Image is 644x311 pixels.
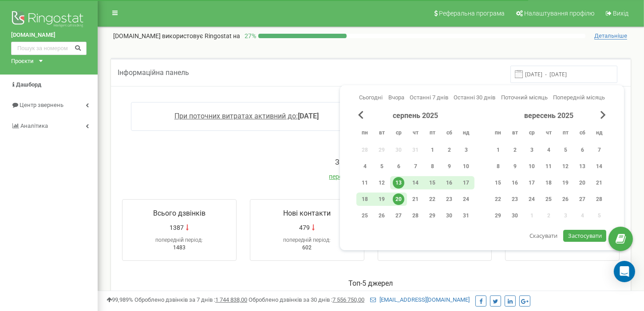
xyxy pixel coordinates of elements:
[490,160,506,173] div: пн 8 вер 2025 р.
[509,193,521,205] div: 23
[302,244,312,251] span: 602
[460,193,472,205] div: 24
[356,176,373,189] div: пн 11 серп 2025 р.
[458,143,474,157] div: нд 3 серп 2025 р.
[460,210,472,221] div: 31
[509,210,521,221] div: 30
[542,127,555,140] abbr: четвер
[329,173,413,180] a: перейти до журналу дзвінків
[560,144,571,156] div: 5
[490,143,506,157] div: пн 1 вер 2025 р.
[283,209,331,217] span: Нові контакти
[336,158,407,166] span: Зведені дані дзвінків
[410,94,448,101] span: Останні 7 днів
[563,230,606,242] button: Застосувати
[11,42,87,55] input: Пошук за номером
[459,127,473,140] abbr: неділя
[107,296,133,303] span: 99,989%
[490,111,608,121] div: вересень 2025
[173,244,186,251] span: 1483
[492,177,504,189] div: 15
[441,209,458,222] div: сб 30 серп 2025 р.
[443,144,455,156] div: 2
[524,10,594,17] span: Налаштування профілю
[427,161,438,172] div: 8
[591,143,608,157] div: нд 7 вер 2025 р.
[574,160,591,173] div: сб 13 вер 2025 р.
[443,161,455,172] div: 9
[375,127,388,140] abbr: вівторок
[390,160,407,173] div: ср 6 серп 2025 р.
[11,57,34,66] div: Проєкти
[526,193,537,205] div: 24
[359,210,371,221] div: 25
[113,31,240,40] p: [DOMAIN_NAME]
[551,244,574,251] span: 59секунд
[370,296,470,303] a: [EMAIL_ADDRESS][DOMAIN_NAME]
[506,209,523,222] div: вт 30 вер 2025 р.
[506,193,523,206] div: вт 23 вер 2025 р.
[460,144,472,156] div: 3
[424,143,441,157] div: пт 1 серп 2025 р.
[523,176,540,189] div: ср 17 вер 2025 р.
[410,177,421,189] div: 14
[373,176,390,189] div: вт 12 серп 2025 р.
[439,10,505,17] span: Реферальна програма
[525,127,538,140] abbr: середа
[11,9,87,31] img: Ringostat logo
[407,209,424,222] div: чт 28 серп 2025 р.
[393,177,404,189] div: 13
[443,193,455,205] div: 23
[392,127,405,140] abbr: середа
[614,261,635,282] div: Open Intercom Messenger
[410,244,459,251] span: 24години 20хвилин
[458,160,474,173] div: нд 10 серп 2025 р.
[373,209,390,222] div: вт 26 серп 2025 р.
[526,161,537,172] div: 10
[560,177,571,189] div: 19
[591,176,608,189] div: нд 21 вер 2025 р.
[359,193,371,205] div: 18
[526,177,537,189] div: 17
[553,94,605,101] span: Попередній місяць
[458,193,474,206] div: нд 24 серп 2025 р.
[492,193,504,205] div: 22
[593,161,605,172] div: 14
[506,143,523,157] div: вт 2 вер 2025 р.
[540,160,557,173] div: чт 11 вер 2025 р.
[557,143,574,157] div: пт 5 вер 2025 р.
[427,177,438,189] div: 15
[356,160,373,173] div: пн 4 серп 2025 р.
[376,177,387,189] div: 12
[543,161,554,172] div: 11
[409,127,422,140] abbr: четвер
[574,143,591,157] div: сб 6 вер 2025 р.
[508,127,522,140] abbr: вівторок
[576,127,589,140] abbr: субота
[410,161,421,172] div: 7
[591,160,608,173] div: нд 14 вер 2025 р.
[424,193,441,206] div: пт 22 серп 2025 р.
[153,209,205,217] span: Всього дзвінків
[20,122,48,129] span: Аналiтика
[410,193,421,205] div: 21
[492,210,504,221] div: 29
[540,193,557,206] div: чт 25 вер 2025 р.
[332,296,364,303] u: 7 556 750,00
[155,237,203,243] span: попередній період:
[390,176,407,189] div: ср 13 серп 2025 р.
[577,177,588,189] div: 20
[441,193,458,206] div: сб 23 серп 2025 р.
[373,193,390,206] div: вт 19 серп 2025 р.
[526,144,537,156] div: 3
[349,279,393,287] span: Toп-5 джерел
[523,193,540,206] div: ср 24 вер 2025 р.
[492,161,504,172] div: 8
[506,176,523,189] div: вт 16 вер 2025 р.
[20,102,63,108] span: Центр звернень
[359,161,371,172] div: 4
[240,31,258,40] p: 27 %
[11,31,87,39] a: [DOMAIN_NAME]
[490,176,506,189] div: пн 15 вер 2025 р.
